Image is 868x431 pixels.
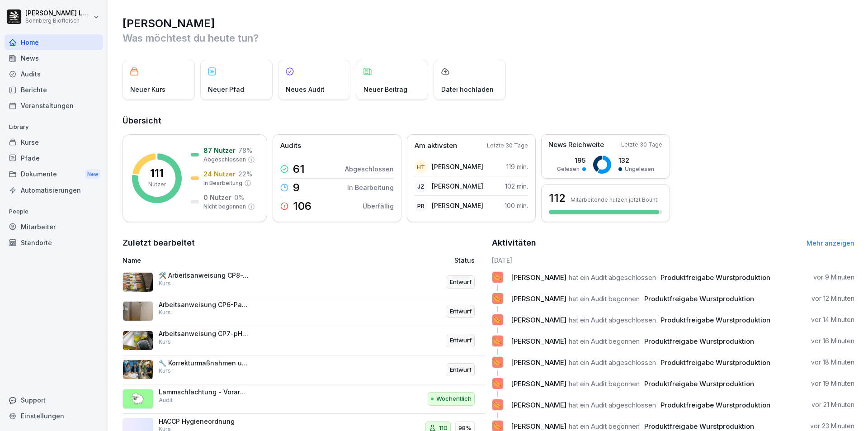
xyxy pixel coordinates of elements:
[159,330,249,338] p: Arbeitsanweisung CP7-pH-Wert Messung
[286,85,325,94] p: Neues Audit
[123,114,854,127] h2: Übersicht
[557,165,580,173] p: Gelesen
[450,307,472,316] p: Entwurf
[415,180,427,193] div: JZ
[123,301,153,321] img: tuydfqnfvi624panpa48lrje.png
[569,358,656,367] span: hat ein Audit abgeschlossen
[432,162,483,171] p: [PERSON_NAME]
[450,365,472,374] p: Entwurf
[557,156,586,165] p: 195
[450,336,472,345] p: Entwurf
[5,235,103,251] a: Standorte
[238,146,252,155] p: 78 %
[5,182,103,198] a: Automatisierungen
[123,355,486,385] a: 🔧 Korrekturmaßnahmen und QualitätsmanagementKursEntwurf
[159,417,249,426] p: HACCP Hygieneordnung
[548,140,604,150] p: News Reichweite
[660,316,770,324] span: Produktfreigabe Wurstproduktion
[363,201,394,211] p: Überfällig
[621,141,662,149] p: Letzte 30 Tage
[492,256,855,265] h6: [DATE]
[415,141,457,151] p: Am aktivsten
[569,294,640,303] span: hat ein Audit begonnen
[415,199,427,212] div: PR
[293,164,305,175] p: 61
[813,273,854,282] p: vor 9 Minuten
[569,337,640,346] span: hat ein Audit begonnen
[203,179,242,187] p: In Bearbeitung
[506,162,528,171] p: 119 min.
[493,271,502,284] p: 🌭
[280,141,301,151] p: Audits
[493,356,502,369] p: 🌭
[493,292,502,305] p: 🌭
[203,203,246,211] p: Nicht begonnen
[123,256,350,265] p: Name
[511,316,566,324] span: [PERSON_NAME]
[811,400,854,409] p: vor 21 Minuten
[660,401,770,409] span: Produktfreigabe Wurstproduktion
[493,398,502,411] p: 🌭
[571,196,659,203] p: Mitarbeitende nutzen jetzt Bounti
[660,358,770,367] span: Produktfreigabe Wurstproduktion
[203,193,231,202] p: 0 Nutzer
[123,268,486,297] a: 🛠️ Arbeitsanweisung CP8-VakuumierenKursEntwurf
[569,379,640,388] span: hat ein Audit begonnen
[347,183,394,192] p: In Bearbeitung
[150,168,164,179] p: 111
[5,50,103,66] a: News
[123,360,153,379] img: d4g3ucugs9wd5ibohranwvgh.png
[5,82,103,98] a: Berichte
[432,201,483,210] p: [PERSON_NAME]
[130,85,165,94] p: Neuer Kurs
[644,337,754,346] span: Produktfreigabe Wurstproduktion
[569,273,656,282] span: hat ein Audit abgeschlossen
[810,422,854,431] p: vor 23 Minuten
[811,294,854,303] p: vor 12 Minuten
[432,181,483,191] p: [PERSON_NAME]
[5,66,103,82] a: Audits
[511,422,566,431] span: [PERSON_NAME]
[5,98,103,114] a: Veranstaltungen
[203,146,236,155] p: 87 Nutzer
[5,166,103,183] div: Dokumente
[811,358,854,367] p: vor 18 Minuten
[549,190,566,206] h3: 112
[123,331,153,350] img: skqbanqg1mbrcb78qsyi97oa.png
[25,9,91,17] p: [PERSON_NAME] Lumetsberger
[345,164,394,174] p: Abgeschlossen
[293,182,300,193] p: 9
[644,294,754,303] span: Produktfreigabe Wurstproduktion
[123,384,486,414] a: 🐑Lammschlachtung - VorarbeitenAuditWöchentlich
[511,379,566,388] span: [PERSON_NAME]
[85,169,100,180] div: New
[159,301,249,309] p: Arbeitsanweisung CP6-Pasteurisieren
[203,169,236,179] p: 24 Nutzer
[5,408,103,424] a: Einstellungen
[123,16,854,31] h1: [PERSON_NAME]
[511,294,566,303] span: [PERSON_NAME]
[5,120,103,134] p: Library
[159,271,249,279] p: 🛠️ Arbeitsanweisung CP8-Vakuumieren
[493,377,502,390] p: 🌭
[5,392,103,408] div: Support
[5,134,103,150] a: Kurse
[148,180,166,189] p: Nutzer
[644,422,754,431] span: Produktfreigabe Wurstproduktion
[511,401,566,409] span: [PERSON_NAME]
[5,219,103,235] div: Mitarbeiter
[131,391,145,407] p: 🐑
[208,85,244,94] p: Neuer Pfad
[569,422,640,431] span: hat ein Audit begonnen
[293,201,311,212] p: 106
[5,166,103,183] a: DokumenteNew
[123,297,486,327] a: Arbeitsanweisung CP6-PasteurisierenKursEntwurf
[415,161,427,173] div: HT
[5,34,103,50] a: Home
[363,85,407,94] p: Neuer Beitrag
